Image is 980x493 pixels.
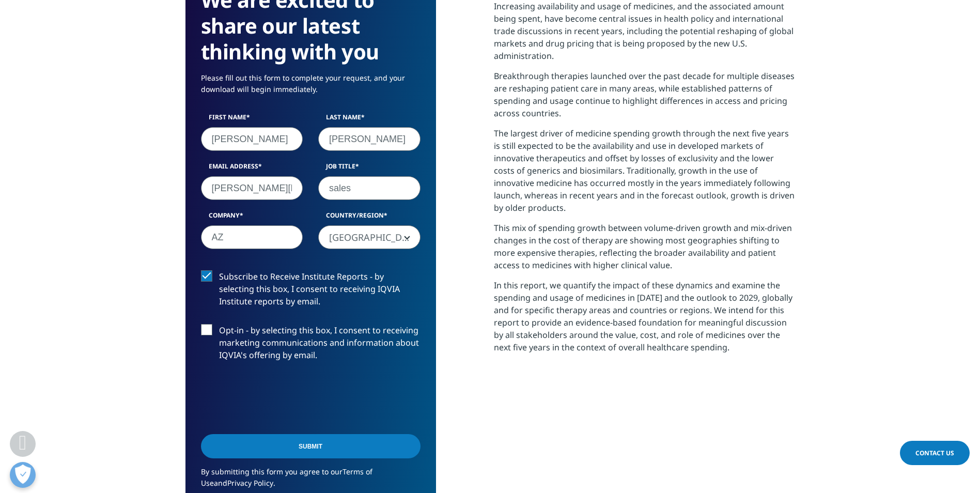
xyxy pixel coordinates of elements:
[318,113,421,127] label: Last Name
[319,226,420,250] span: United States
[201,270,421,313] label: Subscribe to Receive Institute Reports - by selecting this box, I consent to receiving IQVIA Inst...
[227,478,273,488] a: Privacy Policy
[494,70,795,127] p: Breakthrough therapies launched over the past decade for multiple diseases are reshaping patient ...
[201,113,303,127] label: First Name
[494,127,795,222] p: The largest driver of medicine spending growth through the next five years is still expected to b...
[10,462,36,488] button: Open Preferences
[318,225,421,249] span: United States
[915,449,954,457] span: Contact Us
[494,222,795,279] p: This mix of spending growth between volume-driven growth and mix-driven changes in the cost of th...
[201,72,421,103] p: Please fill out this form to complete your request, and your download will begin immediately.
[201,162,303,176] label: Email Address
[201,434,421,458] input: Submit
[201,324,421,367] label: Opt-in - by selecting this box, I consent to receiving marketing communications and information a...
[201,378,358,418] iframe: reCAPTCHA
[201,211,303,225] label: Company
[318,211,421,225] label: Country/Region
[494,279,795,361] p: In this report, we quantify the impact of these dynamics and examine the spending and usage of me...
[318,162,421,176] label: Job Title
[900,441,970,465] a: Contact Us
